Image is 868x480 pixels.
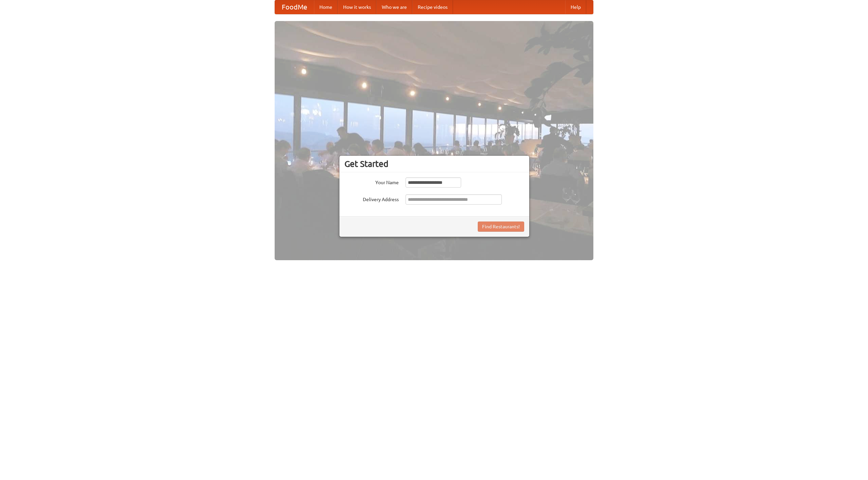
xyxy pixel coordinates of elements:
a: Recipe videos [412,0,453,14]
button: Find Restaurants! [478,222,524,232]
label: Your Name [344,177,399,186]
a: Home [314,0,338,14]
a: Who we are [376,0,412,14]
h3: Get Started [344,159,524,169]
label: Delivery Address [344,194,399,203]
a: How it works [338,0,376,14]
a: Help [565,0,586,14]
a: FoodMe [275,0,314,14]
